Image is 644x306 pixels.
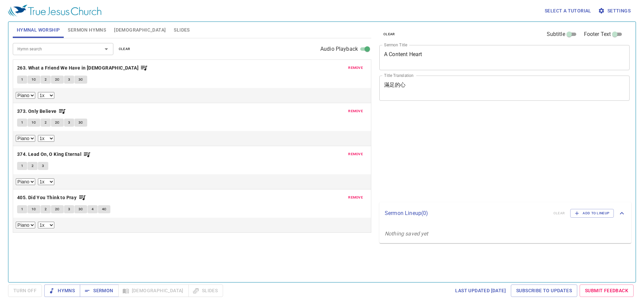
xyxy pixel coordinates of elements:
span: Sermon [85,287,113,295]
button: 4 [88,205,98,213]
button: 405. Did You Think to Pray [17,193,86,202]
a: Last updated [DATE] [452,285,508,297]
b: 405. Did You Think to Pray [17,193,76,202]
button: 2 [41,119,51,127]
select: Select Track [16,135,35,142]
select: Select Track [16,92,35,99]
button: remove [344,193,367,202]
img: True Jesus Church [8,5,101,17]
button: clear [115,45,135,53]
span: 2 [32,163,34,169]
span: 2 [45,206,47,212]
button: remove [344,107,367,115]
span: remove [348,108,363,114]
button: 2C [51,119,64,127]
button: 3 [64,76,74,84]
span: Footer Text [584,30,611,38]
button: 3 [64,119,74,127]
i: Nothing saved yet [385,230,428,237]
span: 1 [21,120,23,126]
span: Last updated [DATE] [455,287,506,295]
button: 3 [64,205,74,213]
span: remove [348,151,363,157]
button: Sermon [80,285,118,297]
span: Audio Playback [320,45,358,53]
span: 3 [68,120,70,126]
select: Playback Rate [38,222,54,228]
span: clear [119,46,130,52]
select: Playback Rate [38,178,54,185]
select: Playback Rate [38,135,54,142]
span: Sermon Hymns [68,26,106,34]
button: 3C [74,119,87,127]
button: 1C [28,119,40,127]
span: 3C [78,206,83,212]
textarea: A Content Heart [384,51,625,64]
span: 3 [42,163,44,169]
button: Add to Lineup [570,209,614,218]
button: 1C [28,76,40,84]
button: 1 [17,119,27,127]
button: 1 [17,205,27,213]
select: Select Track [16,178,35,185]
span: remove [348,194,363,201]
a: Submit Feedback [580,285,634,297]
button: Settings [597,5,633,17]
span: Select a tutorial [545,7,591,15]
div: Sermon Lineup(0)clearAdd to Lineup [379,202,631,224]
span: Subscribe to Updates [516,287,572,295]
button: 2 [28,162,38,170]
button: Open [102,44,111,54]
button: 3 [38,162,48,170]
b: 374. Lead On, O King Eternal [17,150,82,159]
button: 3C [74,205,87,213]
p: Sermon Lineup ( 0 ) [385,209,548,217]
button: remove [344,150,367,158]
span: 1C [32,206,36,212]
span: 1 [21,77,23,83]
span: 2 [45,77,47,83]
span: 3 [68,77,70,83]
span: Subtitle [547,30,565,38]
button: remove [344,64,367,72]
span: 2C [55,77,60,83]
button: 2C [51,205,64,213]
span: Hymnal Worship [17,26,60,34]
span: 3C [78,77,83,83]
select: Select Track [16,222,35,228]
button: 373. Only Believe [17,107,66,116]
span: remove [348,65,363,71]
a: Subscribe to Updates [511,285,577,297]
button: 2 [41,76,51,84]
button: 374. Lead On, O King Eternal [17,150,91,159]
span: 1 [21,163,23,169]
span: Settings [599,7,631,15]
textarea: 滿足的心 [384,82,625,94]
span: 2C [55,206,60,212]
button: Hymns [44,285,80,297]
button: 263. What a Friend We Have in [DEMOGRAPHIC_DATA] [17,64,148,72]
span: Hymns [50,287,75,295]
button: 4C [98,205,111,213]
button: 1C [28,205,40,213]
span: Slides [174,26,190,34]
button: 2 [41,205,51,213]
span: 4 [92,206,94,212]
span: 4C [102,206,107,212]
select: Playback Rate [38,92,54,99]
button: clear [379,30,399,38]
button: Select a tutorial [542,5,594,17]
button: 3C [74,76,87,84]
iframe: from-child [377,108,580,200]
span: Add to Lineup [575,210,609,216]
span: 1C [32,77,36,83]
span: clear [383,31,395,37]
button: 2C [51,76,64,84]
span: 3 [68,206,70,212]
span: 1C [32,120,36,126]
button: 1 [17,76,27,84]
button: 1 [17,162,27,170]
span: [DEMOGRAPHIC_DATA] [114,26,166,34]
span: 1 [21,206,23,212]
span: Submit Feedback [585,287,628,295]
